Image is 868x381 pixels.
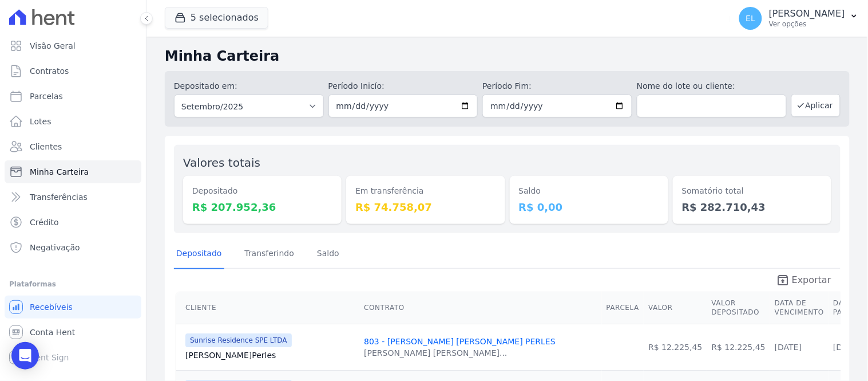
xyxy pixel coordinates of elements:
[174,81,237,91] label: Depositado em:
[5,211,141,234] a: Crédito
[174,239,224,269] a: Depositado
[769,8,845,19] p: [PERSON_NAME]
[775,343,802,352] a: [DATE]
[30,191,88,203] span: Transferências
[5,321,141,344] a: Conta Hent
[30,116,51,127] span: Lotes
[30,91,63,102] span: Parcelas
[791,94,841,117] button: Aplicar
[315,239,342,269] a: Saldo
[30,65,69,77] span: Contratos
[730,2,868,34] button: EL [PERSON_NAME] Ver opções
[5,135,141,158] a: Clientes
[519,199,659,215] dd: R$ 0,00
[707,324,770,370] td: R$ 12.225,45
[9,277,137,291] div: Plataformas
[30,301,73,313] span: Recebíveis
[364,347,556,359] div: [PERSON_NAME] [PERSON_NAME]...
[769,19,845,29] p: Ver opções
[767,273,841,289] a: unarchive Exportar
[644,324,707,370] td: R$ 12.225,45
[482,80,632,92] label: Período Fim:
[5,60,141,83] a: Contratos
[364,337,556,346] a: 803 - [PERSON_NAME] [PERSON_NAME] PERLES
[30,242,80,253] span: Negativação
[30,166,89,178] span: Minha Carteira
[602,292,644,324] th: Parcela
[183,156,260,170] label: Valores totais
[644,292,707,324] th: Valor
[192,199,332,215] dd: R$ 207.952,36
[5,296,141,319] a: Recebíveis
[165,7,268,29] button: 5 selecionados
[30,217,59,228] span: Crédito
[833,343,860,352] a: [DATE]
[243,239,297,269] a: Transferindo
[30,141,62,152] span: Clientes
[5,110,141,133] a: Lotes
[176,292,359,324] th: Cliente
[5,236,141,259] a: Negativação
[792,273,831,287] span: Exportar
[359,292,601,324] th: Contrato
[770,292,829,324] th: Data de Vencimento
[355,199,496,215] dd: R$ 74.758,07
[5,186,141,209] a: Transferências
[746,14,756,22] span: EL
[185,333,292,347] span: Sunrise Residence SPE LTDA
[11,342,39,370] div: Open Intercom Messenger
[192,185,332,197] dt: Depositado
[776,273,790,287] i: unarchive
[328,80,478,92] label: Período Inicío:
[165,46,850,66] h2: Minha Carteira
[682,199,822,215] dd: R$ 282.710,43
[5,34,141,57] a: Visão Geral
[30,40,76,52] span: Visão Geral
[707,292,770,324] th: Valor Depositado
[519,185,659,197] dt: Saldo
[637,80,787,92] label: Nome do lote ou cliente:
[355,185,496,197] dt: Em transferência
[30,327,75,338] span: Conta Hent
[5,85,141,108] a: Parcelas
[682,185,822,197] dt: Somatório total
[185,349,355,361] a: [PERSON_NAME]Perles
[5,160,141,183] a: Minha Carteira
